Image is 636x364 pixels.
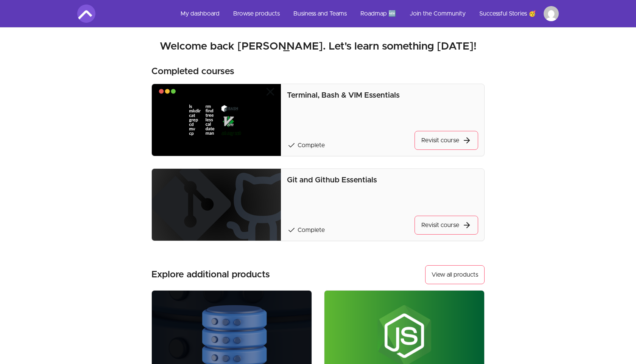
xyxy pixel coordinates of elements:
[227,5,286,23] a: Browse products
[354,5,402,23] a: Roadmap 🆕
[415,131,478,150] a: Revisit course
[175,5,559,23] nav: Main
[175,5,226,23] a: My dashboard
[151,65,234,78] h3: Completed courses
[473,5,542,23] a: Successful Stories 🥳
[287,226,296,235] span: check
[77,40,559,53] h2: Welcome back [PERSON_NAME]. Let's learn something [DATE]!
[415,216,478,235] a: Revisit course
[152,169,281,241] img: Product image for Git and Github Essentials
[77,5,95,23] img: Amigoscode logo
[151,269,270,281] h3: Explore additional products
[425,265,485,284] a: View all products
[298,227,325,233] span: Complete
[544,6,559,21] img: Profile image for Abdul-wahab malik
[287,175,478,185] p: Git and Github Essentials
[298,142,325,148] span: Complete
[287,5,353,23] a: Business and Teams
[404,5,472,23] a: Join the Community
[287,90,478,101] p: Terminal, Bash & VIM Essentials
[287,141,296,150] span: check
[152,84,281,156] img: Product image for Terminal, Bash & VIM Essentials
